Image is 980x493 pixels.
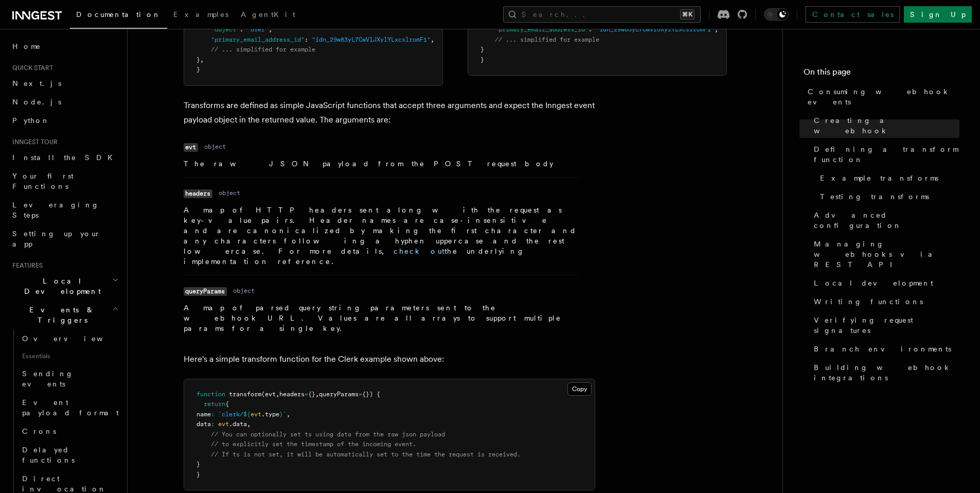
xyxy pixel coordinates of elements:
span: data [197,420,211,428]
span: , [200,56,204,63]
span: } [197,461,200,468]
span: Consuming webhook events [808,86,959,107]
span: return [204,400,225,408]
span: , [276,391,279,398]
span: Home [12,41,41,51]
span: AgentKit [241,10,295,19]
span: Quick start [8,64,53,72]
span: } [279,411,283,418]
span: Example transforms [820,173,938,183]
span: // ... simplified for example [495,36,599,43]
span: Events & Triggers [8,305,112,325]
a: Overview [18,329,121,348]
code: headers [184,189,212,198]
a: Setting up your app [8,224,121,253]
a: Advanced configuration [810,206,959,235]
span: } [480,46,484,53]
span: Creating a webhook [814,115,959,136]
span: , [431,36,434,43]
p: The raw JSON payload from the POST request body [184,159,579,169]
span: } [197,471,200,478]
span: "idn_29w83yL7CwVlJXylYLxcslromF1" [312,36,431,43]
a: Managing webhooks via REST API [810,235,959,274]
span: : [211,411,215,418]
span: { [225,400,229,408]
p: Here's a simple transform function for the Clerk example shown above: [184,352,595,366]
span: transform [229,391,261,398]
a: Crons [18,422,121,441]
span: Next.js [12,79,61,87]
span: , [287,411,290,418]
span: // ... simplified for example [211,46,315,53]
span: Features [8,261,43,270]
p: Transforms are defined as simple JavaScript functions that accept three arguments and expect the ... [184,98,595,127]
a: Python [8,111,121,130]
span: Crons [22,427,56,435]
span: } [197,66,200,73]
span: Event payload format [22,398,119,417]
span: "object" [211,26,240,33]
a: AgentKit [235,3,301,28]
span: Overview [22,334,128,343]
dd: object [219,189,240,197]
span: , [715,26,718,33]
span: Your first Functions [12,172,74,190]
span: .data [229,420,247,428]
span: "user" [247,26,269,33]
kbd: ⌘K [680,9,694,20]
button: Copy [567,382,592,396]
span: = [305,391,308,398]
a: Delayed functions [18,441,121,469]
span: "primary_email_address_id" [211,36,305,43]
span: // If ts is not set, it will be automatically set to the time the request is received. [211,451,521,458]
code: queryParams [184,287,227,296]
span: : [240,26,243,33]
span: Essentials [18,348,121,364]
a: Event payload format [18,393,121,422]
span: {} [308,391,315,398]
a: Creating a webhook [810,111,959,140]
span: } [480,56,484,63]
span: "primary_email_address_id" [495,26,589,33]
code: evt [184,143,198,152]
span: Delayed functions [22,446,75,464]
a: Sending events [18,364,121,393]
span: .type [261,411,279,418]
a: Node.js [8,93,121,111]
a: Building webhook integrations [810,358,959,387]
span: Node.js [12,98,61,106]
a: Testing transforms [816,187,959,206]
span: Leveraging Steps [12,201,99,219]
span: ` [283,411,287,418]
span: `clerk/ [218,411,243,418]
button: Toggle dark mode [764,8,789,21]
span: queryParams [319,391,359,398]
a: Sign Up [904,6,972,23]
span: Sending events [22,369,74,388]
span: Local Development [8,276,112,296]
a: Leveraging Steps [8,196,121,224]
span: name [197,411,211,418]
span: , [315,391,319,398]
a: Install the SDK [8,148,121,167]
span: // You can optionally set ts using data from the raw json payload [211,431,445,438]
span: {}) { [362,391,380,398]
button: Search...⌘K [503,6,701,23]
span: evt [218,420,229,428]
a: Verifying request signatures [810,311,959,340]
a: Writing functions [810,292,959,311]
span: : [211,420,215,428]
a: check out [394,247,444,255]
span: } [197,56,200,63]
a: Next.js [8,74,121,93]
span: Advanced configuration [814,210,959,231]
dd: object [233,287,255,295]
a: Contact sales [806,6,900,23]
span: : [305,36,308,43]
span: Setting up your app [12,230,101,248]
span: Managing webhooks via REST API [814,239,959,270]
a: Defining a transform function [810,140,959,169]
h4: On this page [804,66,959,82]
span: Direct invocation [22,474,106,493]
span: ${ [243,411,251,418]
